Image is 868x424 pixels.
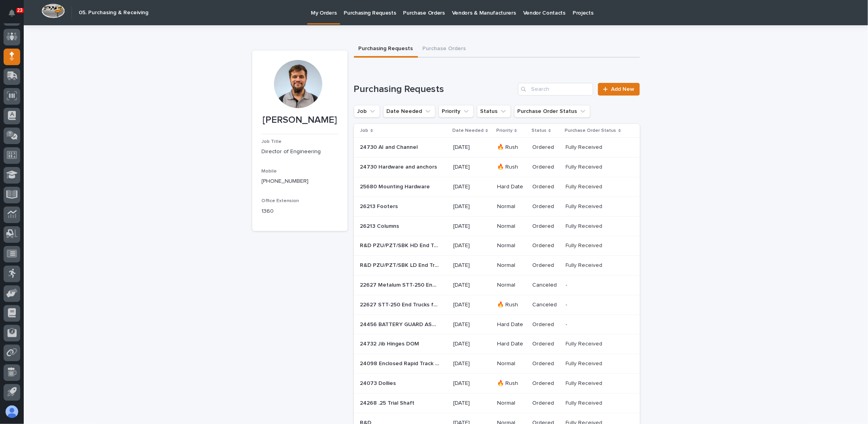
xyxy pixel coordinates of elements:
span: Add New [611,86,635,92]
p: Hard Date [497,321,526,328]
p: Priority [496,126,512,135]
tr: 22627 STT-250 End Trucks for Metalum22627 STT-250 End Trucks for Metalum [DATE]🔥 RushCanceled-- [354,295,640,315]
p: [DATE] [453,184,491,190]
p: Status [531,126,547,135]
p: Ordered [532,380,560,387]
p: Fully Received [566,261,604,269]
a: [PHONE_NUMBER] [262,178,309,184]
img: Workspace Logo [42,4,65,18]
p: Hard Date [497,341,526,347]
tr: R&D PZU/PZT/SBK HD End TrucksR&D PZU/PZT/SBK HD End Trucks [DATE]NormalOrderedFully ReceivedFully... [354,236,640,256]
p: 26213 Columns [360,221,401,230]
button: Purchasing Requests [354,41,418,58]
p: Ordered [532,203,560,210]
p: [DATE] [453,302,491,308]
tr: 26213 Footers26213 Footers [DATE]NormalOrderedFully ReceivedFully Received [354,197,640,216]
p: - [566,320,569,328]
p: Fully Received [566,241,604,249]
tr: 24098 Enclosed Rapid Track System24098 Enclosed Rapid Track System [DATE]NormalOrderedFully Recei... [354,354,640,374]
p: Ordered [532,242,560,249]
p: Normal [497,400,526,407]
p: Normal [497,242,526,249]
h1: Purchasing Requests [354,84,515,95]
input: Search [518,83,593,96]
p: 23 [17,8,23,13]
p: Hard Date [497,184,526,190]
p: Ordered [532,400,560,407]
p: Fully Received [566,379,604,387]
button: Status [477,105,511,118]
p: 24730 Hardware and anchors [360,162,439,171]
p: 22627 STT-250 End Trucks for Metalum [360,300,441,308]
p: [DATE] [453,203,491,210]
p: 24098 Enclosed Rapid Track System [360,359,441,367]
button: Purchase Orders [418,41,471,58]
tr: 25680 Mounting Hardware25680 Mounting Hardware [DATE]Hard DateOrderedFully ReceivedFully Received [354,177,640,197]
tr: 24730 AI and Channel24730 AI and Channel [DATE]🔥 RushOrderedFully ReceivedFully Received [354,138,640,158]
span: Office Extension [262,199,299,203]
tr: 24732 Jib Hinges DOM24732 Jib Hinges DOM [DATE]Hard DateOrderedFully ReceivedFully Received [354,334,640,354]
tr: R&D PZU/PZT/SBK LD End TrucksR&D PZU/PZT/SBK LD End Trucks [DATE]NormalOrderedFully ReceivedFully... [354,256,640,276]
p: Canceled [532,302,560,308]
p: Fully Received [566,202,604,210]
p: Ordered [532,321,560,328]
p: [DATE] [453,400,491,407]
p: Ordered [532,144,560,151]
p: Fully Received [566,339,604,347]
tr: 26213 Columns26213 Columns [DATE]NormalOrderedFully ReceivedFully Received [354,216,640,236]
p: [DATE] [453,144,491,151]
tr: 24073 Dollies24073 Dollies [DATE]🔥 RushOrderedFully ReceivedFully Received [354,373,640,393]
button: Date Needed [383,105,435,118]
div: Notifications23 [10,9,20,22]
p: R&D PZU/PZT/SBK HD End Trucks [360,241,441,249]
p: Fully Received [566,398,604,407]
p: Director of Engineering [262,148,338,156]
p: Ordered [532,341,560,347]
p: [PERSON_NAME] [262,114,338,126]
p: Normal [497,223,526,230]
p: 🔥 Rush [497,144,526,151]
p: [DATE] [453,321,491,328]
p: Fully Received [566,143,604,151]
button: Notifications [4,5,20,21]
p: Ordered [532,360,560,367]
a: Add New [598,83,639,96]
p: Fully Received [566,359,604,367]
span: Mobile [262,169,277,174]
p: Fully Received [566,221,604,230]
span: Job Title [262,139,282,144]
p: Ordered [532,164,560,171]
h2: 05. Purchasing & Receiving [79,9,148,16]
p: Normal [497,262,526,269]
p: [DATE] [453,164,491,171]
p: [DATE] [453,242,491,249]
p: 26213 Footers [360,202,400,210]
button: Job [354,105,380,118]
p: [DATE] [453,282,491,289]
p: Normal [497,360,526,367]
tr: 24730 Hardware and anchors24730 Hardware and anchors [DATE]🔥 RushOrderedFully ReceivedFully Received [354,158,640,177]
p: 24073 Dollies [360,379,398,387]
p: - [566,300,569,308]
p: Ordered [532,262,560,269]
button: users-avatar [4,403,20,420]
p: [DATE] [453,223,491,230]
p: Normal [497,203,526,210]
tr: 24268 .25 Trial Shaft24268 .25 Trial Shaft [DATE]NormalOrderedFully ReceivedFully Received [354,393,640,413]
tr: 24456 BATTERY GUARD ASSEMBLY24456 BATTERY GUARD ASSEMBLY [DATE]Hard DateOrdered-- [354,315,640,334]
p: [DATE] [453,262,491,269]
p: R&D PZU/PZT/SBK LD End Trucks [360,261,441,269]
button: Purchase Order Status [514,105,590,118]
p: Canceled [532,282,560,289]
p: [DATE] [453,360,491,367]
p: 24268 .25 Trial Shaft [360,398,416,407]
p: 22627 Metalum STT-250 End Trucks [360,280,441,289]
p: 🔥 Rush [497,302,526,308]
p: [DATE] [453,341,491,347]
p: 25680 Mounting Hardware [360,182,432,190]
p: Fully Received [566,162,604,171]
tr: 22627 Metalum STT-250 End Trucks22627 Metalum STT-250 End Trucks [DATE]NormalCanceled-- [354,275,640,295]
p: 24456 BATTERY GUARD ASSEMBLY [360,320,441,328]
p: Job [360,126,369,135]
p: 1360 [262,207,338,216]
